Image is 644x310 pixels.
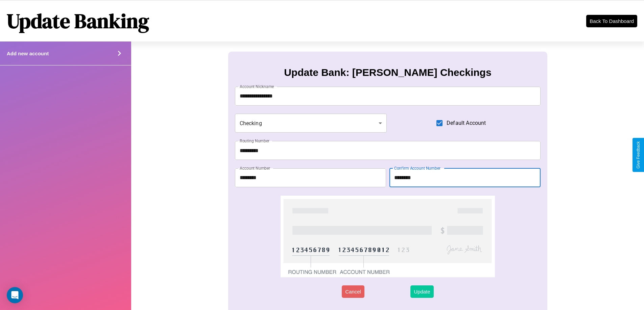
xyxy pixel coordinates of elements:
[7,7,149,35] h1: Update Banking
[7,51,49,56] h4: Add new account
[240,165,270,171] label: Account Number
[7,287,23,303] div: Open Intercom Messenger
[342,285,364,298] button: Cancel
[586,15,637,27] button: Back To Dashboard
[281,196,495,277] img: check
[235,114,387,133] div: Checking
[240,84,274,89] label: Account Nickname
[394,165,440,171] label: Confirm Account Number
[240,138,269,144] label: Routing Number
[284,67,491,78] h3: Update Bank: [PERSON_NAME] Checkings
[636,141,641,169] div: Give Feedback
[447,119,486,127] span: Default Account
[410,285,433,298] button: Update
